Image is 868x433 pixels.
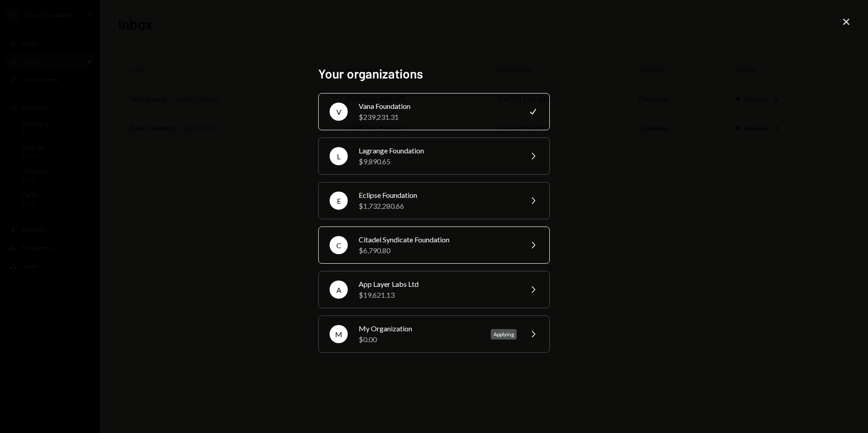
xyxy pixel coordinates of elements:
[330,280,348,299] div: A
[318,271,550,308] button: AApp Layer Labs Ltd$19,621.13
[359,156,517,167] div: $9,890.65
[359,334,480,345] div: $0.00
[318,226,550,264] button: CCitadel Syndicate Foundation$6,790.80
[359,245,517,256] div: $6,790.80
[359,112,517,123] div: $239,231.31
[359,145,517,156] div: Lagrange Foundation
[318,315,550,353] button: MMy Organization$0.00Applying
[359,201,517,212] div: $1,732,280.66
[359,234,517,245] div: Citadel Syndicate Foundation
[330,236,348,254] div: C
[318,182,550,219] button: EEclipse Foundation$1,732,280.66
[330,192,348,210] div: E
[359,323,480,334] div: My Organization
[330,103,348,121] div: V
[318,138,550,175] button: LLagrange Foundation$9,890.65
[330,325,348,343] div: M
[330,147,348,165] div: L
[318,93,550,130] button: VVana Foundation$239,231.31
[318,65,550,83] h2: Your organizations
[359,190,517,201] div: Eclipse Foundation
[359,101,517,112] div: Vana Foundation
[491,329,517,340] div: Applying
[359,290,517,300] div: $19,621.13
[359,279,517,290] div: App Layer Labs Ltd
